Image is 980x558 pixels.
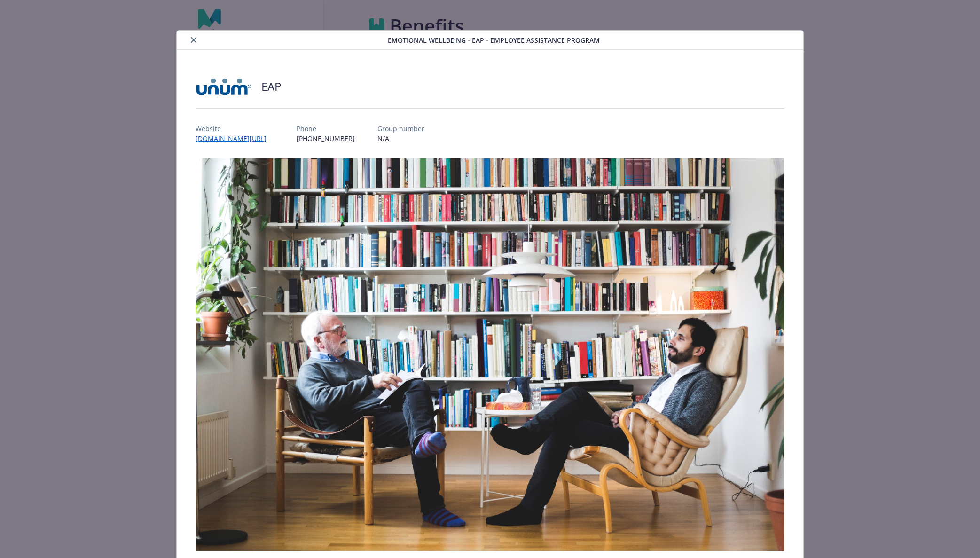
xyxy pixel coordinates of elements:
[297,124,355,134] p: Phone
[377,134,424,143] p: N/A
[377,124,424,134] p: Group number
[196,124,274,134] p: Website
[196,158,784,551] img: banner
[196,72,252,101] img: UNUM
[297,134,355,143] p: [PHONE_NUMBER]
[196,134,274,143] a: [DOMAIN_NAME][URL]
[188,34,199,46] button: close
[388,35,600,45] span: Emotional Wellbeing - EAP - Employee Assistance Program
[261,79,281,94] h2: EAP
